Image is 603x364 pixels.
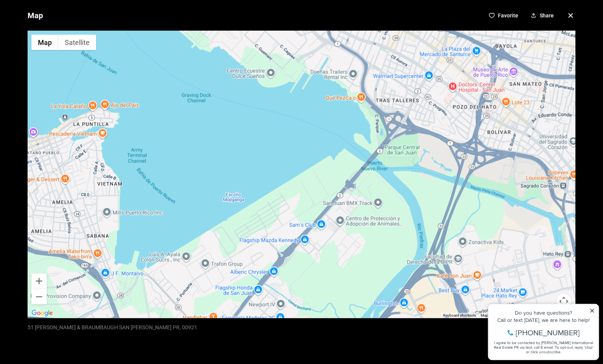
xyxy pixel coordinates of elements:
span: [PHONE_NUMBER] [31,36,95,44]
div: Call or text [DATE], we are here to help! [8,24,111,30]
button: Show street map [31,34,58,50]
button: Favorite [486,9,521,21]
span: I agree to be contacted by [PERSON_NAME] International Real Estate PR via text, call & email. To ... [10,47,109,62]
a: Report a map error [542,313,573,317]
a: Terms (opens in new tab) [527,313,538,317]
p: Favorite [498,12,518,18]
p: Map [28,8,43,23]
button: Zoom out [31,289,47,304]
span: Map data ©2025 Google [481,313,523,317]
button: Map camera controls [556,294,572,309]
p: Share [540,12,554,18]
a: Open this area in Google Maps (opens a new window) [29,308,55,318]
p: 51 [PERSON_NAME] & BRAUMBAUGH SAN [PERSON_NAME] PR, 00921 [28,324,197,330]
button: Keyboard shortcuts [443,313,476,318]
div: Do you have questions? [8,17,111,23]
button: Show satellite imagery [58,34,96,50]
button: Share [528,9,557,21]
button: Zoom in [31,273,47,289]
img: Google [29,308,55,318]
